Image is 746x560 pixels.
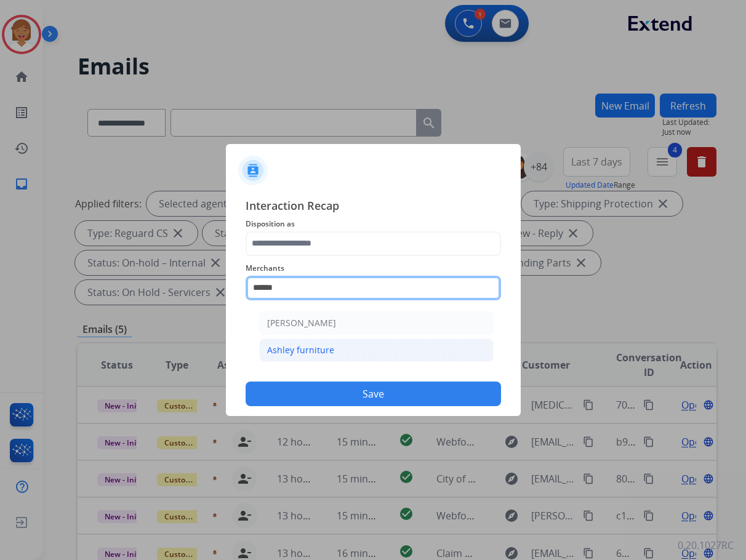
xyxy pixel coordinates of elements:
[267,344,334,356] div: Ashley furniture
[246,382,501,406] button: Save
[246,197,501,217] span: Interaction Recap
[246,261,501,276] span: Merchants
[267,317,336,329] div: [PERSON_NAME]
[238,156,268,185] img: contactIcon
[678,538,734,553] p: 0.20.1027RC
[246,217,501,231] span: Disposition as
